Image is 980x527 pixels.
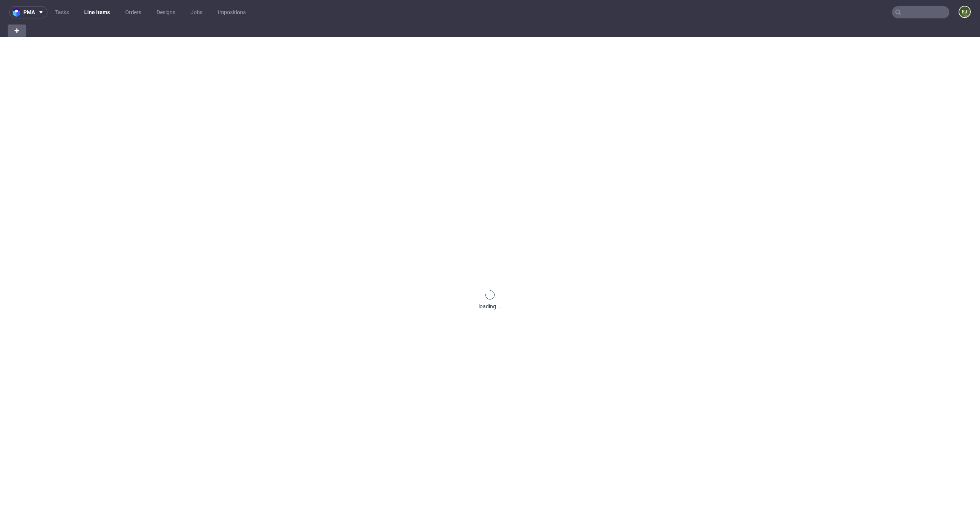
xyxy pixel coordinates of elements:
[80,6,114,18] a: Line Items
[121,6,146,18] a: Orders
[479,303,502,310] div: loading ...
[186,6,207,18] a: Jobs
[213,6,250,18] a: Impositions
[23,10,35,15] span: pma
[9,6,47,18] button: pma
[959,7,970,17] figcaption: EJ
[51,6,73,18] a: Tasks
[152,6,180,18] a: Designs
[13,8,23,17] img: logo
